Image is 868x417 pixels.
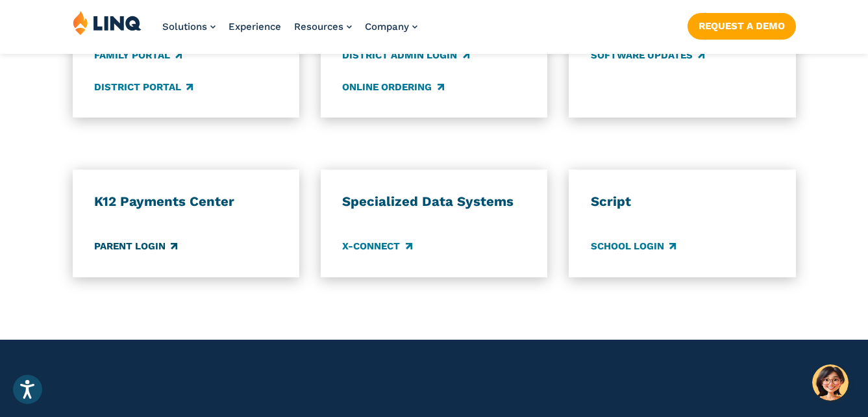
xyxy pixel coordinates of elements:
button: Hello, have a question? Let’s chat. [812,364,849,401]
a: X-Connect [342,240,412,254]
a: District Portal [94,80,193,94]
span: Resources [294,21,343,32]
h3: Specialized Data Systems [342,193,525,210]
a: Resources [294,21,352,32]
a: Experience [229,21,281,32]
img: LINQ | K‑12 Software [73,10,142,35]
nav: Primary Navigation [162,10,417,53]
h3: Script [591,193,774,210]
nav: Button Navigation [688,10,796,39]
a: Parent Login [94,240,177,254]
a: Family Portal [94,48,182,62]
a: Software Updates [591,48,704,62]
a: School Login [591,240,676,254]
span: Solutions [162,21,207,32]
h3: K12 Payments Center [94,193,277,210]
a: Request a Demo [688,13,796,39]
a: Online Ordering [342,80,443,94]
span: Company [365,21,409,32]
a: District Admin Login [342,48,469,62]
a: Company [365,21,417,32]
a: Solutions [162,21,216,32]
